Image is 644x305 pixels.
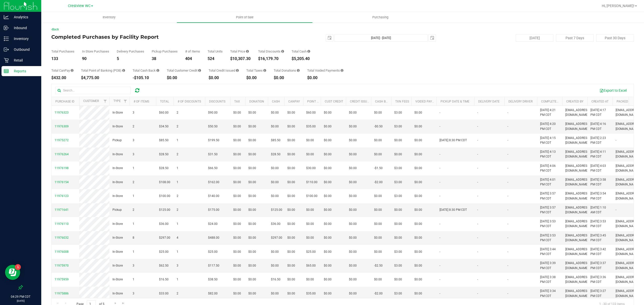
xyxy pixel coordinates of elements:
[508,100,533,103] a: Delivery Driver
[233,124,241,129] span: $0.00
[177,166,178,171] span: 1
[507,166,508,171] span: -
[156,69,159,72] i: Sum of the cash-back amounts from rounded-up electronic payments for all purchases in the date ra...
[414,138,422,143] span: $0.00
[349,138,357,143] span: $0.00
[9,36,39,42] p: Inventory
[233,166,241,171] span: $0.00
[177,12,312,23] a: Point of Sale
[590,122,610,131] span: [DATE] 4:16 PM CDT
[306,166,316,171] span: $30.00
[565,205,590,215] span: [EMAIL_ADDRESS][DOMAIN_NAME]
[208,124,218,129] span: $50.50
[208,208,219,212] span: $175.00
[274,69,300,72] div: Total Donations
[55,264,69,267] span: 11975970
[55,222,69,226] span: 11976110
[258,57,284,61] div: $16,179.70
[565,219,590,229] span: [EMAIL_ADDRESS][DOMAIN_NAME]
[5,265,20,280] iframe: Resource center
[602,4,634,8] span: Hi, [PERSON_NAME]!
[133,138,134,143] span: 3
[82,57,109,61] div: 90
[112,166,123,171] span: In-Store
[55,292,69,295] span: 11975886
[233,194,241,198] span: $0.00
[208,166,218,171] span: $66.50
[324,208,332,212] span: $0.00
[248,124,256,129] span: $0.00
[258,50,284,53] div: Total Discounts
[55,111,69,114] span: 11976323
[324,152,332,157] span: $0.00
[395,100,409,103] a: Txn Fees
[177,138,178,143] span: 1
[9,14,39,20] p: Analytics
[55,152,69,156] span: 11976264
[112,152,123,157] span: In-Store
[565,136,590,145] span: [EMAIL_ADDRESS][DOMAIN_NAME]
[394,138,402,143] span: $0.00
[133,110,134,115] span: 3
[233,152,241,157] span: $0.00
[565,108,590,117] span: [EMAIL_ADDRESS][DOMAIN_NAME]
[394,180,402,185] span: $3.00
[208,194,219,198] span: $140.00
[306,110,316,115] span: $60.00
[287,152,295,157] span: $0.00
[439,152,440,157] span: -
[540,136,559,145] span: [DATE] 4:15 PM CDT
[209,76,239,80] div: $0.00
[246,76,266,80] div: $0.00
[440,100,469,103] a: Pickup Date & Time
[41,12,177,23] a: Inventory
[159,152,169,157] span: $28.50
[616,191,640,201] span: [EMAIL_ADDRESS][DOMAIN_NAME]
[324,110,332,115] span: $0.00
[507,180,508,185] span: -
[236,69,239,72] i: Sum of all account credit issued for all refunds from returned purchases in the date range.
[540,149,559,159] span: [DATE] 4:13 PM CDT
[55,166,69,170] span: 11976198
[281,50,284,53] i: Sum of the discount values applied to the all purchases in the date range.
[350,100,371,103] a: Credit Issued
[374,152,382,157] span: $0.00
[208,138,219,143] span: $199.50
[439,208,467,212] span: [DATE] 8:30 PM CDT
[271,124,279,129] span: $0.00
[590,205,610,215] span: [DATE] 1:10 AM CDT
[208,152,218,157] span: $31.50
[566,100,583,103] a: Created By
[375,100,392,103] a: Cash Back
[541,100,563,103] a: Completed At
[122,69,125,72] i: Sum of the successful, non-voided point-of-banking payment transactions, both via payment termina...
[349,124,357,129] span: $0.00
[248,180,256,185] span: $0.00
[414,110,422,115] span: $0.00
[246,50,249,53] i: Sum of the total prices of all purchases in the date range.
[288,100,300,103] a: CanPay
[55,208,69,212] span: 11971641
[263,69,266,72] i: Sum of the total taxes for all purchases in the date range.
[477,138,478,143] span: -
[306,152,314,157] span: $0.00
[374,194,382,198] span: $0.00
[234,100,240,103] a: Tax
[287,180,295,185] span: $0.00
[556,34,594,42] button: Past 7 Days
[590,177,610,187] span: [DATE] 3:58 PM CDT
[133,208,134,212] span: 2
[565,164,590,173] span: [EMAIL_ADDRESS][DOMAIN_NAME]
[596,34,634,42] button: Past 30 Days
[233,138,241,143] span: $0.00
[271,208,282,212] span: $125.00
[4,36,9,41] inline-svg: Inventory
[439,194,440,198] span: -
[83,99,99,103] a: Customer
[159,110,169,115] span: $60.00
[590,108,610,117] span: [DATE] 4:17 PM CDT
[248,166,256,171] span: $0.00
[312,12,448,23] a: Purchasing
[177,180,178,185] span: 1
[133,180,134,185] span: 2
